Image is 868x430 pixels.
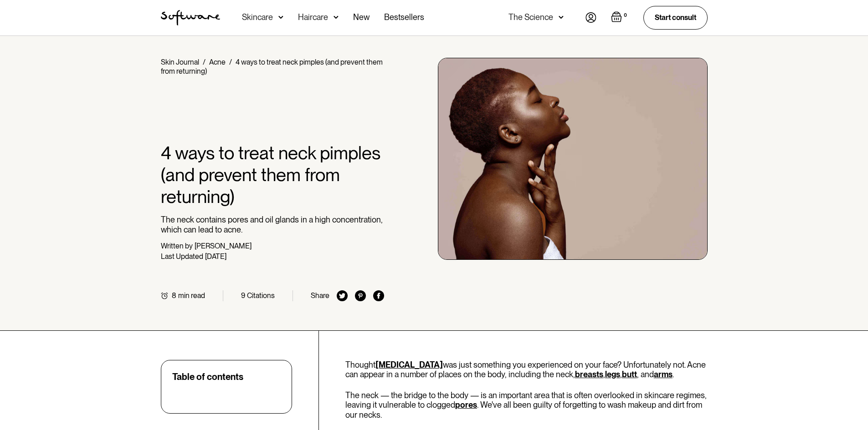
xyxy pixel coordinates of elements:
[298,13,328,22] div: Haircare
[203,58,205,66] div: /
[622,11,629,20] div: 0
[455,400,477,410] a: pores
[373,290,384,301] img: facebook icon
[161,142,385,207] h1: 4 ways to treat neck pimples (and prevent them from returning)
[247,291,275,300] div: Citations
[242,13,273,22] div: Skincare
[161,252,203,261] div: Last Updated
[278,13,283,22] img: arrow down
[311,291,329,300] div: Share
[611,11,629,24] a: Open cart
[345,360,708,379] p: Thought was just something you experienced on your face? Unfortunately not. Acne can appear in a ...
[172,371,243,382] div: Table of contents
[172,291,176,300] div: 8
[605,369,620,379] a: legs
[355,290,366,301] img: pinterest icon
[575,369,603,379] a: breasts
[334,13,339,22] img: arrow down
[559,13,564,22] img: arrow down
[229,58,232,66] div: /
[195,242,252,250] div: [PERSON_NAME]
[508,13,553,22] div: The Science
[161,242,193,250] div: Written by
[345,390,708,420] p: The neck — the bridge to the body — is an important area that is often overlooked in skincare reg...
[654,369,673,379] a: arms
[161,58,199,66] a: Skin Journal
[337,290,348,301] img: twitter icon
[643,6,708,29] a: Start consult
[161,58,383,76] div: 4 ways to treat neck pimples (and prevent them from returning)
[205,252,226,261] div: [DATE]
[161,10,220,25] img: Software Logo
[375,360,443,369] a: [MEDICAL_DATA]
[241,291,245,300] div: 9
[622,369,637,379] a: butt
[178,291,205,300] div: min read
[161,215,385,234] p: The neck contains pores and oil glands in a high concentration, which can lead to acne.
[209,58,226,66] a: Acne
